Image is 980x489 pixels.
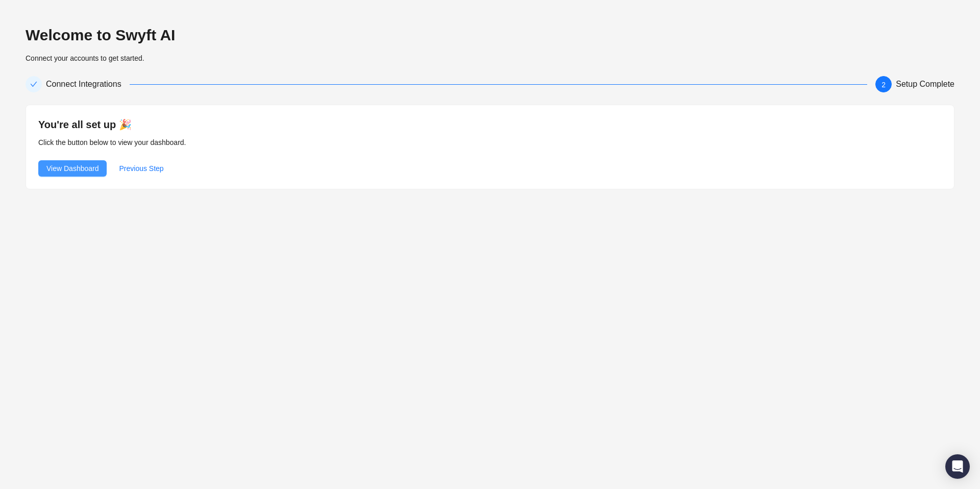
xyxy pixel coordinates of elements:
[945,454,970,479] div: Open Intercom Messenger
[46,163,99,174] span: View Dashboard
[111,160,171,177] button: Previous Step
[881,81,886,89] span: 2
[46,76,130,92] div: Connect Integrations
[896,76,954,92] div: Setup Complete
[26,54,144,62] span: Connect your accounts to get started.
[26,26,954,45] h2: Welcome to Swyft AI
[38,160,107,177] button: View Dashboard
[30,81,37,88] span: check
[38,138,186,146] span: Click the button below to view your dashboard.
[119,163,163,174] span: Previous Step
[38,117,942,132] h4: You're all set up 🎉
